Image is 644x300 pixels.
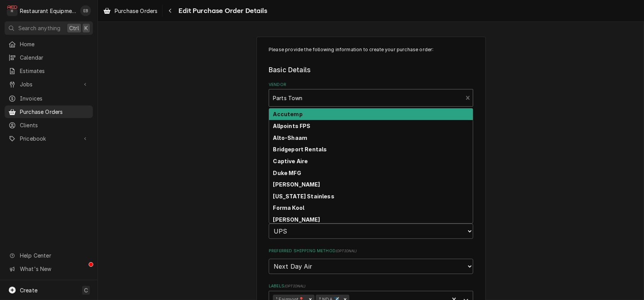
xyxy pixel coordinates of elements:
a: Go to What's New [5,263,93,275]
div: Emily Bird's Avatar [80,5,91,16]
div: Preferred Shipping Carrier [269,213,473,238]
span: Clients [20,121,89,129]
a: Home [5,38,93,50]
span: Purchase Orders [20,108,89,116]
a: Estimates [5,65,93,77]
a: Invoices [5,92,93,105]
span: ( optional ) [284,284,306,288]
label: Preferred Shipping Method [269,248,473,254]
span: What's New [20,265,88,273]
span: Ctrl [69,24,79,32]
span: Invoices [20,94,89,102]
span: Search anything [18,24,60,32]
p: Please provide the following information to create your purchase order: [269,46,473,53]
div: Vendor [269,82,473,107]
a: Go to Help Center [5,249,93,262]
strong: Duke MFG [273,170,301,176]
strong: Alto-Shaam [273,135,308,141]
span: Pricebook [20,135,78,143]
span: Calendar [20,54,89,62]
span: Jobs [20,80,78,88]
strong: Bridgeport Rentals [273,146,327,152]
strong: Forma Kool [273,204,305,211]
a: Clients [5,119,93,131]
div: EB [80,5,91,16]
a: Go to Jobs [5,78,93,91]
span: K [84,24,88,32]
a: Go to Pricebook [5,132,93,145]
strong: [PERSON_NAME] [273,181,320,188]
strong: Allpoints FPS [273,123,311,129]
button: Navigate back [164,5,176,17]
span: C [84,286,88,294]
span: Create [20,287,37,294]
label: Vendor [269,82,473,88]
div: Restaurant Equipment Diagnostics's Avatar [7,5,18,16]
strong: Accutemp [273,111,303,117]
a: Calendar [5,51,93,64]
div: Restaurant Equipment Diagnostics [20,7,76,15]
span: Estimates [20,67,89,75]
div: R [7,5,18,16]
span: ( optional ) [336,249,357,253]
strong: Captive Aire [273,158,308,164]
a: Purchase Orders [100,5,161,17]
span: Edit Purchase Order Details [176,6,267,16]
span: Purchase Orders [115,7,157,15]
a: Purchase Orders [5,105,93,118]
legend: Basic Details [269,65,473,75]
strong: [US_STATE] Stainless [273,193,334,199]
span: Home [20,40,89,48]
div: Preferred Shipping Method [269,248,473,274]
span: Help Center [20,251,88,259]
button: Search anythingCtrlK [5,21,93,35]
strong: [PERSON_NAME] [273,216,320,223]
label: Labels [269,283,473,289]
